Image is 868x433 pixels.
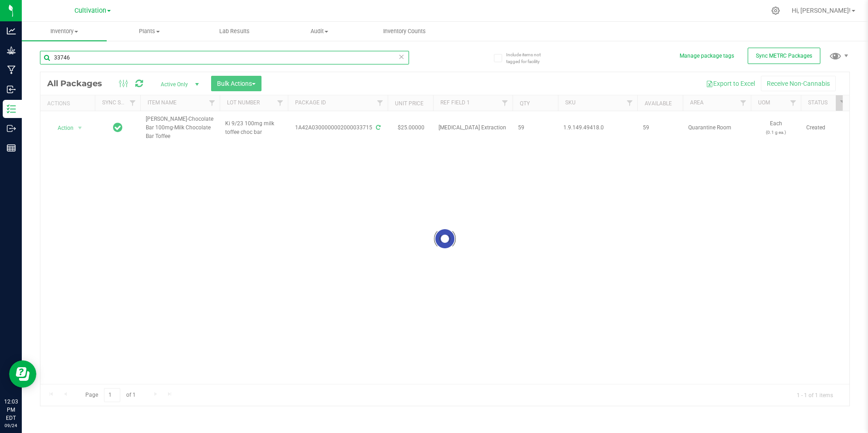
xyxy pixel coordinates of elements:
[22,27,107,35] span: Inventory
[7,104,16,113] inline-svg: Inventory
[107,27,191,35] span: Plants
[506,51,552,65] span: Include items not tagged for facility
[748,48,820,64] button: Sync METRC Packages
[770,6,781,15] div: Manage settings
[4,398,18,422] p: 12:03 PM EDT
[371,27,438,35] span: Inventory Counts
[7,65,16,74] inline-svg: Manufacturing
[399,51,405,63] span: Clear
[40,51,409,64] input: Search Package ID, Item Name, SKU, Lot or Part Number...
[756,53,812,59] span: Sync METRC Packages
[277,22,362,41] a: Audit
[22,22,107,41] a: Inventory
[9,360,36,388] iframe: Resource center
[7,124,16,133] inline-svg: Outbound
[7,26,16,35] inline-svg: Analytics
[792,7,851,14] span: Hi, [PERSON_NAME]!
[7,143,16,153] inline-svg: Reports
[74,7,106,15] span: Cultivation
[680,52,734,60] button: Manage package tags
[277,27,361,35] span: Audit
[7,85,16,94] inline-svg: Inbound
[4,422,18,429] p: 09/24
[107,22,192,41] a: Plants
[207,27,262,35] span: Lab Results
[362,22,447,41] a: Inventory Counts
[192,22,277,41] a: Lab Results
[7,46,16,55] inline-svg: Grow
